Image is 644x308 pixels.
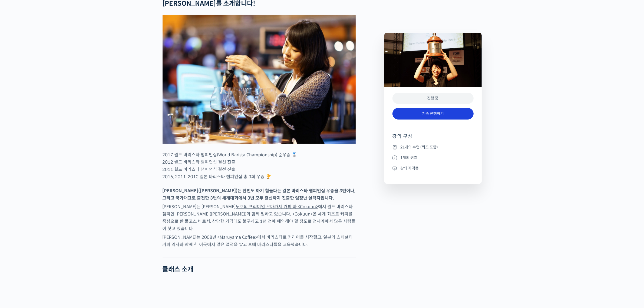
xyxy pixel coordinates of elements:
span: 대화 [49,180,56,184]
a: 설정 [70,171,104,185]
p: [PERSON_NAME]는 [PERSON_NAME] 에서 월드 바리스타 챔피언 [PERSON_NAME]([PERSON_NAME])와 함께 일하고 있습니다. <Cokuun>은 ... [163,203,356,232]
span: 설정 [84,180,90,184]
p: 2017 월드 바리스타 챔피언십(World Barista Championship) 준우승 🥈 2012 월드 바리스타 챔피언십 결선 진출 2011 월드 바리스타 챔피언십 결선 ... [163,151,356,180]
h4: 강의 구성 [392,133,474,144]
div: 진행 중 [392,93,474,104]
h2: 클래스 소개 [163,266,356,273]
strong: [PERSON_NAME]([PERSON_NAME])는 한번도 하기 힘들다는 일본 바리스타 챔피언십 우승을 3번이나, 그리고 국가대표로 출전한 3번의 세계대회에서 3번 모두 결... [163,188,356,201]
li: 21개의 수업 (퀴즈 포함) [392,144,474,150]
p: [PERSON_NAME]는 2008년 <Maruyama Coffee>에서 바리스타로 커리어를 시작했고, 일본의 스페셜티 커피 역사와 함께 한 이곳에서 많은 업적을 쌓고 후배 ... [163,234,356,248]
a: 홈 [2,171,36,185]
a: 대화 [36,171,70,185]
li: 1개의 퀴즈 [392,154,474,161]
a: 계속 진행하기 [392,108,474,120]
a: 도쿄의 프리미엄 오마카세 커피 바 <Cokuun> [236,204,318,210]
li: 강의 자격증 [392,165,474,171]
span: 홈 [17,180,20,184]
